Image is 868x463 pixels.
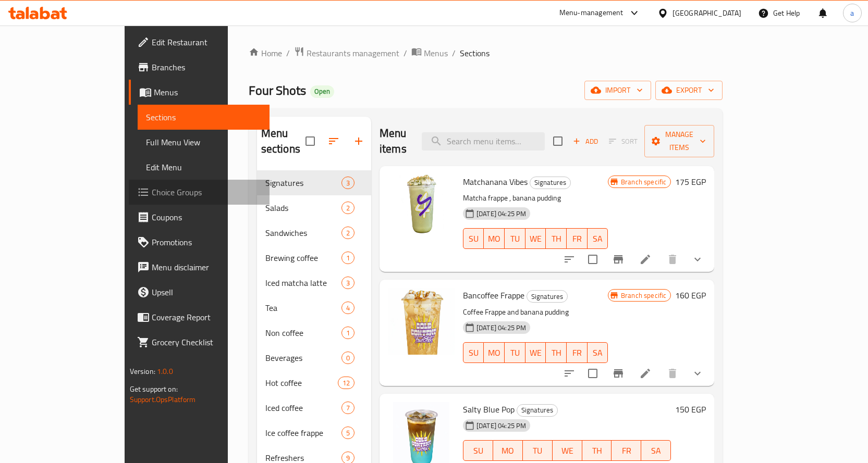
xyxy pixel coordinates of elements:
[424,47,448,59] span: Menus
[571,345,583,360] span: FR
[152,311,261,323] span: Coverage Report
[463,402,515,417] span: Salty Blue Pop
[530,177,571,189] div: Signatures
[257,245,371,270] div: Brewing coffee1
[265,327,341,339] span: Non coffee
[468,443,489,458] span: SU
[617,177,670,187] span: Branch specific
[341,227,354,239] div: items
[257,395,371,420] div: Iced coffee7
[342,228,354,238] span: 2
[310,85,334,98] div: Open
[602,133,644,149] span: Select section first
[346,129,371,154] button: Add section
[673,7,741,19] div: [GEOGRAPHIC_DATA]
[146,136,261,148] span: Full Menu View
[307,47,399,59] span: Restaurants management
[593,84,643,97] span: import
[129,180,270,205] a: Choice Groups
[257,420,371,445] div: Ice coffee frappe5
[509,345,521,360] span: TU
[463,174,528,190] span: Matchanana Vibes
[527,291,567,303] span: Signatures
[660,247,685,272] button: delete
[527,443,548,458] span: TU
[592,345,604,360] span: SA
[157,365,173,378] span: 1.0.0
[484,342,505,363] button: MO
[523,440,553,461] button: TU
[639,367,652,380] a: Edit menu item
[547,130,569,152] span: Select section
[265,377,338,389] span: Hot coffee
[850,7,854,19] span: a
[388,288,455,355] img: Bancoffee Frappe
[463,228,484,249] button: SU
[299,130,321,152] span: Select all sections
[557,443,578,458] span: WE
[422,132,545,151] input: search
[472,209,530,219] span: [DATE] 04:25 PM
[530,177,570,189] span: Signatures
[138,155,270,180] a: Edit Menu
[546,342,567,363] button: TH
[388,174,455,241] img: Matchanana Vibes
[152,186,261,198] span: Choice Groups
[265,402,341,414] div: Iced coffee
[530,345,542,360] span: WE
[342,203,354,213] span: 2
[286,47,290,59] li: /
[138,105,270,130] a: Sections
[152,236,261,248] span: Promotions
[675,174,706,189] h6: 175 EGP
[257,370,371,395] div: Hot coffee12
[265,277,341,289] span: Iced matcha latte
[530,231,542,246] span: WE
[685,361,710,386] button: show more
[468,231,480,246] span: SU
[257,345,371,370] div: Beverages0
[571,135,600,147] span: Add
[472,421,530,431] span: [DATE] 04:25 PM
[675,402,706,417] h6: 150 EGP
[257,320,371,345] div: Non coffee1
[341,252,354,264] div: items
[342,428,354,438] span: 5
[249,46,723,60] nav: breadcrumb
[342,353,354,363] span: 0
[559,7,624,19] div: Menu-management
[685,247,710,272] button: show more
[338,377,354,389] div: items
[463,342,484,363] button: SU
[341,327,354,339] div: items
[517,404,558,417] div: Signatures
[341,177,354,189] div: items
[130,382,178,396] span: Get support on:
[342,328,354,338] span: 1
[129,280,270,305] a: Upsell
[606,247,631,272] button: Branch-specific-item
[152,211,261,223] span: Coupons
[606,361,631,386] button: Branch-specific-item
[152,286,261,298] span: Upsell
[586,443,608,458] span: TH
[509,231,521,246] span: TU
[265,352,341,364] span: Beverages
[488,231,500,246] span: MO
[639,253,652,266] a: Edit menu item
[257,170,371,195] div: Signatures3
[664,84,714,97] span: export
[265,252,341,264] span: Brewing coffee
[265,202,341,214] div: Salads
[675,288,706,303] h6: 160 EGP
[129,305,270,330] a: Coverage Report
[138,130,270,155] a: Full Menu View
[342,403,354,413] span: 7
[342,303,354,313] span: 4
[691,367,704,380] svg: Show Choices
[571,231,583,246] span: FR
[582,248,604,270] span: Select to update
